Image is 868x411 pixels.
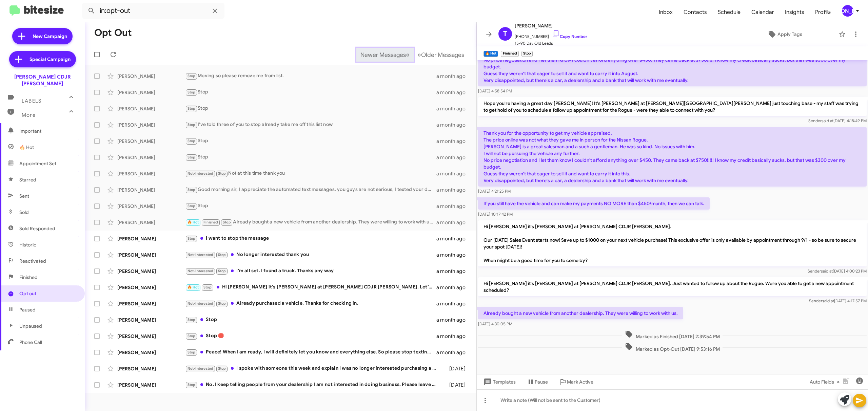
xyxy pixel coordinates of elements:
[185,316,436,324] div: Stop
[185,137,436,145] div: Stop
[478,88,512,93] span: [DATE] 4:58:54 PM
[413,48,468,62] button: Next
[19,160,56,167] span: Appointment Set
[117,252,185,258] div: [PERSON_NAME]
[185,186,436,194] div: Good morning sir, I appreciate the automated text messages, you guys are not serious, I texted yo...
[712,2,746,22] a: Schedule
[19,323,42,329] span: Unpaused
[188,318,196,322] span: Stop
[218,301,226,306] span: Stop
[12,28,73,44] a: New Campaign
[436,170,471,177] div: a month ago
[188,350,196,354] span: Stop
[185,332,436,340] div: Stop 🛑
[678,2,712,22] a: Contacts
[185,300,436,307] div: Already purchased a vehicle. Thanks for checking in.
[515,22,587,30] span: [PERSON_NAME]
[117,187,185,193] div: [PERSON_NAME]
[436,122,471,128] div: a month ago
[19,290,36,297] span: Opt out
[117,300,185,307] div: [PERSON_NAME]
[188,383,196,387] span: Stop
[117,154,185,161] div: [PERSON_NAME]
[188,366,214,371] span: Not-Interested
[185,88,436,96] div: Stop
[436,89,471,96] div: a month ago
[185,72,436,80] div: Moving so please remove me from list.
[535,376,548,388] span: Pause
[19,339,42,346] span: Phone Call
[521,51,533,57] small: Stop
[185,105,436,112] div: Stop
[821,268,833,274] span: said at
[553,376,599,388] button: Mark Active
[810,2,836,22] a: Profile
[117,317,185,323] div: [PERSON_NAME]
[436,235,471,242] div: a month ago
[622,330,723,340] span: Marked as Finished [DATE] 2:39:54 PM
[185,170,436,177] div: Not at this time thank you
[19,144,34,151] span: 🔥 Hot
[484,51,498,57] small: 🔥 Hot
[19,258,46,264] span: Reactivated
[117,203,185,210] div: [PERSON_NAME]
[552,34,587,39] a: Copy Number
[360,51,406,59] span: Newer Messages
[478,197,710,210] p: If you still have the vehicle and can make my payments NO MORE than $450/month, then we can talk.
[185,365,442,372] div: I spoke with someone this week and explain I was no longer interested purchasing a vehicle at thi...
[188,139,196,143] span: Stop
[503,28,507,39] span: T
[515,30,587,40] span: [PHONE_NUMBER]
[188,269,214,273] span: Not-Interested
[188,285,199,289] span: 🔥 Hot
[653,2,678,22] span: Inbox
[188,74,196,78] span: Stop
[478,212,513,217] span: [DATE] 10:17:42 PM
[218,253,226,257] span: Stop
[436,187,471,193] div: a month ago
[442,365,471,372] div: [DATE]
[188,171,214,176] span: Not-Interested
[185,202,436,210] div: Stop
[442,382,471,388] div: [DATE]
[117,89,185,96] div: [PERSON_NAME]
[9,51,76,67] a: Special Campaign
[188,188,196,192] span: Stop
[218,269,226,273] span: Stop
[822,298,834,303] span: said at
[478,307,683,319] p: Already bought a new vehicle from another dealership. They were willing to work with us.
[22,98,41,104] span: Labels
[203,220,218,224] span: Finished
[188,106,196,111] span: Stop
[417,50,421,59] span: »
[357,48,468,62] nav: Page navigation example
[436,268,471,275] div: a month ago
[117,365,185,372] div: [PERSON_NAME]
[436,300,471,307] div: a month ago
[19,225,55,232] span: Sold Responded
[515,40,587,47] span: 15-90 Day Old Leads
[780,2,810,22] a: Insights
[436,219,471,226] div: a month ago
[185,153,436,161] div: Stop
[478,277,867,296] p: Hi [PERSON_NAME] it's [PERSON_NAME] at [PERSON_NAME] CDJR [PERSON_NAME]. Just wanted to follow up...
[185,251,436,259] div: No longer interested thank you
[117,138,185,145] div: [PERSON_NAME]
[188,334,196,338] span: Stop
[436,252,471,258] div: a month ago
[117,235,185,242] div: [PERSON_NAME]
[477,376,521,388] button: Templates
[478,97,867,116] p: Hope you're having a great day [PERSON_NAME]! It's [PERSON_NAME] at [PERSON_NAME][GEOGRAPHIC_DATA...
[436,154,471,161] div: a month ago
[436,203,471,210] div: a month ago
[117,268,185,275] div: [PERSON_NAME]
[185,218,436,226] div: Already bought a new vehicle from another dealership. They were willing to work with us.
[185,235,436,242] div: I want to stop the message
[482,376,516,388] span: Templates
[188,220,199,224] span: 🔥 Hot
[117,284,185,291] div: [PERSON_NAME]
[117,333,185,340] div: [PERSON_NAME]
[810,376,842,388] span: Auto Fields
